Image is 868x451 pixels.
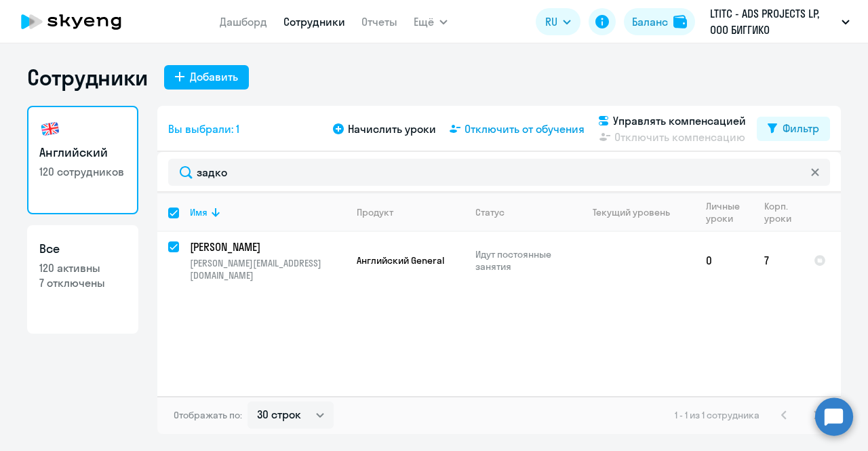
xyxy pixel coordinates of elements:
h3: Все [39,240,126,258]
div: Текущий уровень [580,206,694,218]
a: Дашборд [220,15,267,28]
div: Имя [190,206,345,218]
button: Ещё [414,8,448,35]
div: Добавить [190,68,238,85]
div: Продукт [357,206,464,218]
h3: Английский [39,144,126,161]
span: Ещё [414,14,434,30]
p: 7 отключены [39,275,126,290]
div: Фильтр [783,120,819,136]
span: Отключить от обучения [465,121,585,137]
span: Отображать по: [174,409,242,421]
div: Текущий уровень [593,206,670,218]
div: Баланс [632,14,668,30]
a: Все120 активны7 отключены [27,225,138,334]
span: Английский General [357,254,444,267]
td: 7 [753,232,803,289]
span: Управлять компенсацией [613,113,746,129]
a: Отчеты [361,15,397,28]
p: Идут постоянные занятия [475,248,568,273]
div: Личные уроки [706,200,753,224]
h1: Сотрудники [27,64,148,91]
p: 120 активны [39,260,126,275]
button: LTITC - ADS PROJECTS LP, ООО БИГГИКО [703,5,856,38]
a: Сотрудники [283,15,345,28]
input: Поиск по имени, email, продукту или статусу [168,159,830,186]
span: Вы выбрали: 1 [168,121,239,137]
div: Личные уроки [706,200,744,224]
p: LTITC - ADS PROJECTS LP, ООО БИГГИКО [710,5,836,38]
button: Фильтр [757,117,830,141]
p: [PERSON_NAME][EMAIL_ADDRESS][DOMAIN_NAME] [190,257,345,281]
span: 1 - 1 из 1 сотрудника [675,409,759,421]
div: Статус [475,206,568,218]
button: Добавить [164,65,249,90]
td: 0 [695,232,753,289]
span: RU [545,14,557,30]
a: [PERSON_NAME] [190,239,345,254]
div: Имя [190,206,208,218]
p: 120 сотрудников [39,164,126,179]
div: Корп. уроки [764,200,793,224]
button: RU [536,8,580,35]
span: Начислить уроки [348,121,436,137]
img: balance [673,15,687,28]
img: english [39,118,61,140]
div: Статус [475,206,505,218]
a: Английский120 сотрудников [27,106,138,214]
p: [PERSON_NAME] [190,239,343,254]
button: Балансbalance [624,8,695,35]
div: Продукт [357,206,393,218]
div: Корп. уроки [764,200,802,224]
